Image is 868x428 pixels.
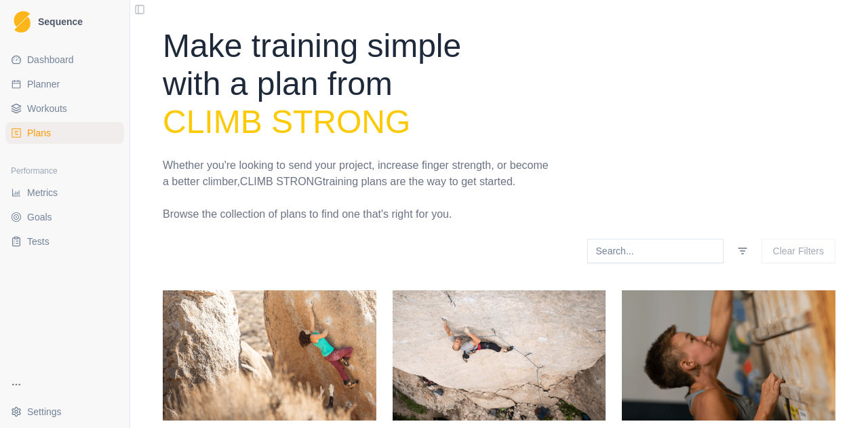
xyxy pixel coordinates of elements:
a: Plans [5,122,124,144]
span: Tests [27,235,50,248]
a: Planner [5,73,124,95]
a: LogoSequence [5,5,124,38]
p: Browse the collection of plans to find one that's right for you. [163,206,553,222]
span: Workouts [27,102,67,115]
a: Goals [5,206,124,228]
img: Logo [14,11,31,33]
span: Plans [27,126,51,140]
a: Workouts [5,98,124,119]
span: Climb Strong [163,104,410,140]
a: Dashboard [5,49,124,71]
div: Performance [5,160,124,182]
img: Bouldering Plan [163,290,376,421]
span: Sequence [38,17,83,26]
p: Whether you're looking to send your project, increase finger strength, or become a better climber... [163,157,553,190]
span: Metrics [27,186,58,199]
h1: Make training simple with a plan from [163,27,553,141]
button: Settings [5,401,124,423]
span: Climb Strong [240,176,323,187]
a: Tests [5,231,124,252]
input: Search... [587,239,724,263]
a: Metrics [5,182,124,203]
img: Sport Climbing Plan [393,290,606,421]
span: Dashboard [27,53,74,66]
img: Base Strength 1 [622,290,835,421]
span: Goals [27,210,52,224]
span: Planner [27,77,60,91]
